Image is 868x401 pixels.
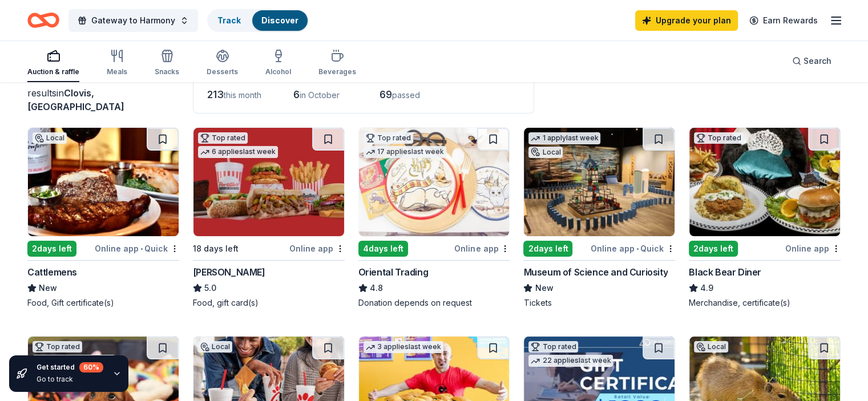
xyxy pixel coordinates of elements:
[318,67,356,76] div: Beverages
[804,54,831,68] span: Search
[27,265,77,279] div: Cattlemens
[380,88,392,100] span: 69
[358,265,429,279] div: Oriental Trading
[528,147,563,158] div: Local
[591,241,675,256] div: Online app Quick
[33,341,82,353] div: Top rated
[694,341,728,353] div: Local
[198,146,278,158] div: 6 applies last week
[207,9,309,32] button: TrackDiscover
[364,341,443,353] div: 3 applies last week
[528,355,613,367] div: 22 applies last week
[198,132,248,144] div: Top rated
[27,44,79,82] button: Auction & raffle
[783,50,841,72] button: Search
[523,241,572,257] div: 2 days left
[358,241,408,257] div: 4 days left
[392,90,420,100] span: passed
[358,297,510,309] div: Donation depends on request
[535,281,553,295] span: New
[107,44,127,82] button: Meals
[358,127,510,309] a: Image for Oriental TradingTop rated17 applieslast week4days leftOnline appOriental Trading4.8Dona...
[689,127,841,309] a: Image for Black Bear DinerTop rated2days leftOnline appBlack Bear Diner4.9Merchandise, certificat...
[155,44,179,82] button: Snacks
[528,341,578,353] div: Top rated
[27,241,76,257] div: 2 days left
[193,128,344,236] img: Image for Portillo's
[207,67,238,76] div: Desserts
[95,241,179,256] div: Online app Quick
[261,15,298,25] a: Discover
[140,244,143,253] span: •
[193,265,265,279] div: [PERSON_NAME]
[524,128,675,236] img: Image for Museum of Science and Curiosity
[28,128,179,236] img: Image for Cattlemens
[364,132,413,144] div: Top rated
[265,44,291,82] button: Alcohol
[318,44,356,82] button: Beverages
[91,14,175,27] span: Gateway to Harmony
[68,9,198,32] button: Gateway to Harmony
[689,265,761,279] div: Black Bear Diner
[198,341,232,353] div: Local
[364,146,446,158] div: 17 applies last week
[293,88,300,100] span: 6
[454,241,510,256] div: Online app
[27,67,79,76] div: Auction & raffle
[370,281,383,295] span: 4.8
[694,132,744,144] div: Top rated
[523,127,675,309] a: Image for Museum of Science and Curiosity1 applylast weekLocal2days leftOnline app•QuickMuseum of...
[265,67,291,76] div: Alcohol
[193,242,239,256] div: 18 days left
[27,297,179,309] div: Food, Gift certificate(s)
[300,90,340,100] span: in October
[224,90,261,100] span: this month
[37,375,103,384] div: Go to track
[523,265,668,279] div: Museum of Science and Curiosity
[107,67,127,76] div: Meals
[689,128,840,236] img: Image for Black Bear Diner
[359,128,510,236] img: Image for Oriental Trading
[27,7,59,34] a: Home
[635,10,738,31] a: Upgrade your plan
[37,362,103,372] div: Get started
[79,362,103,372] div: 60 %
[193,297,345,309] div: Food, gift card(s)
[689,297,841,309] div: Merchandise, certificate(s)
[33,132,67,144] div: Local
[27,87,124,112] span: Clovis, [GEOGRAPHIC_DATA]
[39,281,57,295] span: New
[204,281,216,295] span: 5.0
[27,87,124,112] span: in
[155,67,179,76] div: Snacks
[193,127,345,309] a: Image for Portillo'sTop rated6 applieslast week18 days leftOnline app[PERSON_NAME]5.0Food, gift c...
[217,15,241,25] a: Track
[27,86,179,114] div: results
[207,88,224,100] span: 213
[636,244,639,253] span: •
[785,241,841,256] div: Online app
[700,281,713,295] span: 4.9
[27,127,179,309] a: Image for CattlemensLocal2days leftOnline app•QuickCattlemensNewFood, Gift certificate(s)
[689,241,738,257] div: 2 days left
[528,132,600,144] div: 1 apply last week
[207,44,238,82] button: Desserts
[742,10,825,31] a: Earn Rewards
[289,241,345,256] div: Online app
[523,297,675,309] div: Tickets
